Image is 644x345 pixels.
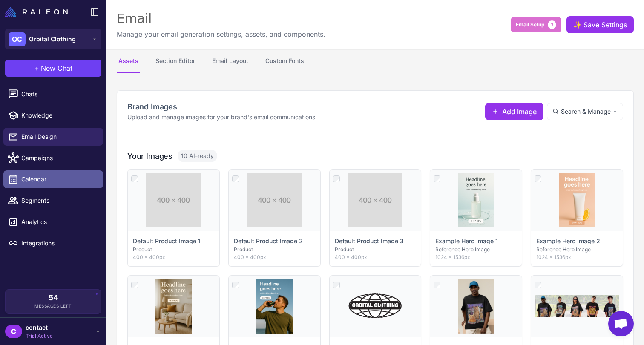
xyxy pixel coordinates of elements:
span: contact [26,323,53,332]
button: Email Layout [210,49,250,73]
div: Email [117,10,325,27]
p: Default Product Image 2 [234,236,303,246]
p: Example Hero Image 1 [435,236,498,246]
span: Email Design [21,132,96,141]
p: Product [335,246,416,253]
p: Reference Hero Image [536,246,618,253]
a: Chats [3,85,103,103]
p: 1024 × 1536px [435,253,517,261]
span: Search & Manage [561,107,611,116]
span: ✨ [573,20,580,26]
button: Add Image [485,103,543,120]
span: Campaigns [21,153,96,163]
span: Segments [21,196,96,205]
span: New Chat [41,63,72,73]
div: Open chat [608,311,634,336]
span: 10 AI-ready [178,149,217,162]
button: Search & Manage [547,103,623,120]
p: Manage your email generation settings, assets, and components. [117,29,325,39]
span: Email Setup [516,21,544,29]
a: Campaigns [3,149,103,167]
div: OC [9,32,26,46]
a: Segments [3,192,103,210]
button: Assets [117,49,140,73]
span: + [34,63,39,73]
p: 400 × 400px [133,253,214,261]
span: Trial Active [26,332,53,340]
span: Orbital Clothing [29,34,76,44]
button: +New Chat [5,60,101,77]
p: Product [133,246,214,253]
p: 400 × 400px [234,253,315,261]
p: Reference Hero Image [435,246,517,253]
span: Calendar [21,175,96,184]
button: ✨Save Settings [566,16,634,33]
span: Knowledge [21,111,96,120]
button: Email Setup3 [511,17,561,32]
span: 3 [548,20,556,29]
button: Custom Fonts [264,49,306,73]
h3: Your Images [127,150,172,162]
button: OCOrbital Clothing [5,29,101,49]
p: Product [234,246,315,253]
span: 54 [49,294,58,302]
a: Knowledge [3,106,103,124]
button: Section Editor [154,49,197,73]
p: Example Hero Image 2 [536,236,600,246]
span: Integrations [21,239,96,248]
p: 1024 × 1536px [536,253,618,261]
span: Analytics [21,217,96,227]
span: Chats [21,89,96,99]
p: Upload and manage images for your brand's email communications [127,112,315,122]
p: Default Product Image 3 [335,236,404,246]
img: Raleon Logo [5,7,68,17]
p: Default Product Image 1 [133,236,201,246]
a: Analytics [3,213,103,231]
a: Raleon Logo [5,7,71,17]
a: Calendar [3,170,103,188]
span: Messages Left [34,303,72,309]
p: 400 × 400px [335,253,416,261]
div: C [5,325,22,338]
a: Integrations [3,234,103,252]
a: Email Design [3,128,103,146]
h2: Brand Images [127,101,315,112]
span: Add Image [502,106,537,117]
